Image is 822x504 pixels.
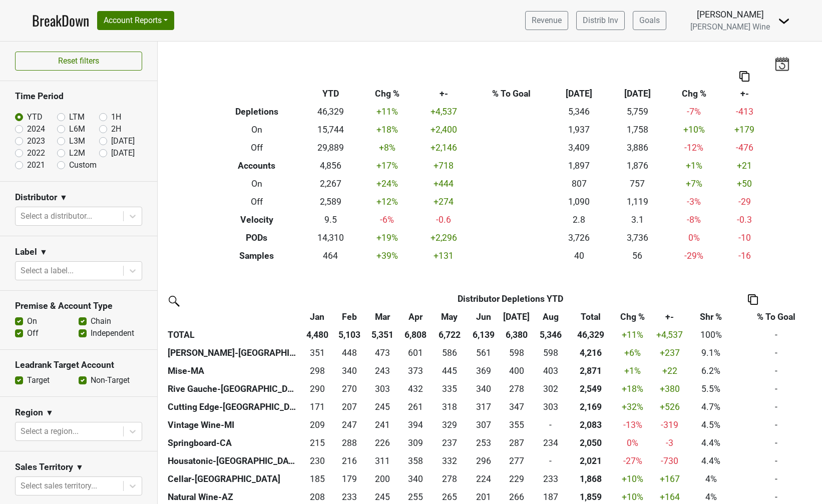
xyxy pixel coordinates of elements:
[721,157,768,175] td: +21
[399,362,432,380] td: 373
[365,398,399,416] td: 245.498
[567,362,614,380] th: 2870.752
[721,139,768,157] td: -476
[27,135,45,147] label: 2023
[667,193,721,211] td: -3 %
[432,308,467,326] th: May: activate to sort column ascending
[432,326,467,344] th: 6,722
[365,416,399,434] td: 240.75
[688,434,734,452] td: 4.4%
[368,364,397,377] div: 243
[165,292,181,308] img: filter
[500,434,534,452] td: 286.834
[608,121,667,139] td: 1,758
[69,111,85,123] label: LTM
[734,434,818,452] td: -
[303,436,331,449] div: 215
[27,374,50,386] label: Target
[359,175,414,193] td: +24 %
[60,192,68,204] span: ▼
[633,11,666,30] a: Goals
[333,362,365,380] td: 340.25
[15,247,37,257] h3: Label
[688,416,734,434] td: 4.5%
[399,416,432,434] td: 394.29
[399,434,432,452] td: 308.75
[333,326,365,344] th: 5,103
[500,308,534,326] th: Jul: activate to sort column ascending
[415,211,473,229] td: -0.6
[432,344,467,362] td: 586
[608,229,667,247] td: 3,736
[608,103,667,121] td: 5,759
[111,135,135,147] label: [DATE]
[399,344,432,362] td: 601
[467,362,499,380] td: 369.166
[301,193,360,211] td: 2,589
[365,362,399,380] td: 243
[502,382,531,395] div: 278
[365,344,399,362] td: 473
[399,380,432,398] td: 431.585
[15,301,142,311] h3: Premise & Account Type
[502,418,531,431] div: 355
[399,326,432,344] th: 6,808
[470,400,497,413] div: 317
[534,416,568,434] td: 0
[303,346,331,359] div: 351
[165,326,301,344] th: TOTAL
[165,398,301,416] th: Cutting Edge-[GEOGRAPHIC_DATA]
[536,346,565,359] div: 598
[301,452,333,470] td: 230.415
[432,362,467,380] td: 445.167
[333,398,365,416] td: 206.584
[467,344,499,362] td: 561
[651,308,688,326] th: +-: activate to sort column ascending
[688,380,734,398] td: 5.5%
[567,398,614,416] th: 2169.314
[91,315,111,327] label: Chain
[212,103,301,121] th: Depletions
[359,193,414,211] td: +12 %
[165,362,301,380] th: Mise-MA
[111,147,135,159] label: [DATE]
[502,436,531,449] div: 287
[165,308,301,326] th: &nbsp;: activate to sort column ascending
[212,247,301,265] th: Samples
[576,11,625,30] a: Distrib Inv
[15,192,57,203] h3: Distributor
[534,434,568,452] td: 234.167
[46,407,54,419] span: ▼
[567,434,614,452] th: 2049.584
[32,10,89,31] a: BreakDown
[301,416,333,434] td: 209.2
[734,308,818,326] th: % To Goal: activate to sort column ascending
[667,121,721,139] td: +10 %
[721,247,768,265] td: -16
[97,11,174,30] button: Account Reports
[654,400,686,413] div: +526
[734,398,818,416] td: -
[415,157,473,175] td: +718
[15,407,43,418] h3: Region
[359,103,414,121] td: +11 %
[608,211,667,229] td: 3.1
[402,436,430,449] div: 309
[690,22,770,32] span: [PERSON_NAME] Wine
[614,380,651,398] td: +18 %
[667,175,721,193] td: +7 %
[27,147,45,159] label: 2022
[778,15,790,27] img: Dropdown Menu
[567,326,614,344] th: 46,329
[27,111,43,123] label: YTD
[365,308,399,326] th: Mar: activate to sort column ascending
[432,398,467,416] td: 318.493
[402,364,430,377] div: 373
[359,121,414,139] td: +18 %
[303,400,331,413] div: 171
[301,103,360,121] td: 46,329
[212,139,301,157] th: Off
[534,308,568,326] th: Aug: activate to sort column ascending
[500,344,534,362] td: 598
[608,139,667,157] td: 3,886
